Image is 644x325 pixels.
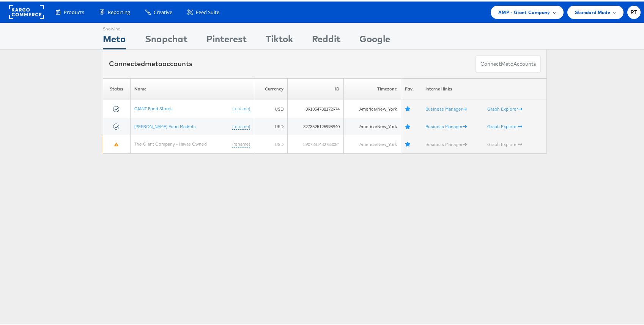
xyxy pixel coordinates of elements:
th: Name [130,77,254,98]
button: ConnectmetaAccounts [476,54,541,71]
td: USD [254,116,288,134]
a: Business Manager [425,122,467,128]
td: America/New_York [343,134,401,152]
a: Graph Explorer [487,105,522,110]
td: America/New_York [343,98,401,116]
a: Graph Explorer [487,122,522,128]
div: Google [359,31,390,48]
a: (rename) [232,140,250,146]
div: Pinterest [206,31,247,48]
th: Status [103,77,131,98]
th: ID [288,77,343,98]
span: meta [145,58,162,67]
a: (rename) [232,104,250,111]
div: Meta [103,31,126,48]
a: GIANT Food Stores [134,104,173,110]
td: 3273525125998940 [288,116,343,134]
span: Feed Suite [196,7,219,14]
span: Products [64,7,84,14]
td: America/New_York [343,116,401,134]
span: RT [631,8,638,13]
td: USD [254,98,288,116]
a: Graph Explorer [487,140,522,146]
div: Tiktok [266,31,293,48]
td: 2907381432783084 [288,134,343,152]
span: meta [501,59,513,66]
div: Showing [103,22,126,31]
a: The Giant Company - Havas Owned [134,140,207,145]
span: Creative [154,7,172,14]
a: Business Manager [425,105,467,110]
span: Reporting [108,7,130,14]
td: USD [254,134,288,152]
a: [PERSON_NAME] Food Markets [134,122,196,128]
span: AMP - Giant Company [498,7,550,15]
div: Snapchat [145,31,187,48]
th: Currency [254,77,288,98]
th: Timezone [343,77,401,98]
td: 391354788172974 [288,98,343,116]
div: Connected accounts [109,57,192,67]
a: (rename) [232,122,250,128]
a: Business Manager [425,140,467,146]
div: Reddit [312,31,340,48]
span: Standard Mode [575,7,610,15]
